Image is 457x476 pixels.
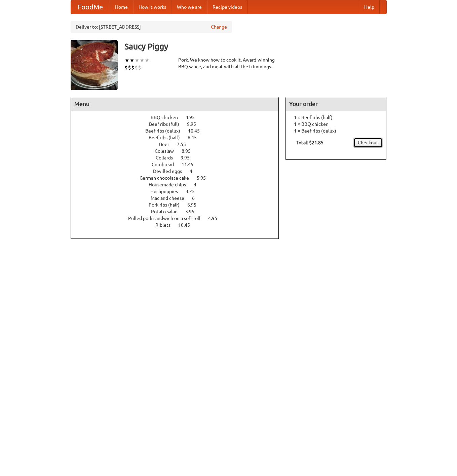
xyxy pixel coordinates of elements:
[186,115,201,120] span: 4.95
[71,21,232,33] div: Deliver to: [STREET_ADDRESS]
[289,114,383,121] li: 1 × Beef ribs (half)
[140,57,145,64] li: ★
[286,97,386,111] h4: Your order
[289,121,383,127] li: 1 × BBQ chicken
[124,40,387,53] h3: Saucy Piggy
[289,127,383,134] li: 1 × Beef ribs (delux)
[197,175,213,181] span: 5.95
[186,189,201,194] span: 3.25
[353,138,383,148] a: Checkout
[149,121,208,127] a: Beef ribs (full) 9.95
[194,182,203,187] span: 4
[188,128,206,134] span: 10.45
[296,140,323,145] b: Total: $21.85
[187,121,203,127] span: 9.95
[150,189,185,194] span: Hushpuppies
[177,142,193,147] span: 7.55
[149,182,193,187] span: Housemade chips
[128,64,131,71] li: $
[181,155,196,160] span: 9.95
[178,222,197,228] span: 10.45
[192,195,201,201] span: 6
[182,162,200,167] span: 11.45
[185,209,201,214] span: 3.95
[178,57,279,70] div: Pork. We know how to cook it. Award-winning BBQ sauce, and meat with all the trimmings.
[151,209,184,214] span: Potato salad
[156,155,180,160] span: Collards
[159,142,176,147] span: Beer
[188,135,203,140] span: 6.45
[140,175,196,181] span: German chocolate cake
[153,169,205,174] a: Devilled eggs 4
[135,57,140,64] li: ★
[135,64,138,71] li: $
[71,40,118,90] img: angular.jpg
[138,64,141,71] li: $
[110,0,133,14] a: Home
[145,128,187,134] span: Beef ribs (delux)
[140,175,218,181] a: German chocolate cake 5.95
[155,148,181,154] span: Coleslaw
[152,162,206,167] a: Cornbread 11.45
[71,0,110,14] a: FoodMe
[208,216,224,221] span: 4.95
[145,128,212,134] a: Beef ribs (delux) 10.45
[152,162,181,167] span: Cornbread
[153,169,189,174] span: Devilled eggs
[151,115,185,120] span: BBQ chicken
[172,0,207,14] a: Who we are
[128,216,207,221] span: Pulled pork sandwich on a soft roll
[124,57,129,64] li: ★
[149,135,209,140] a: Beef ribs (half) 6.45
[187,202,203,208] span: 6.95
[149,135,187,140] span: Beef ribs (half)
[190,169,199,174] span: 4
[150,189,207,194] a: Hushpuppies 3.25
[151,195,191,201] span: Mac and cheese
[131,64,135,71] li: $
[151,195,207,201] a: Mac and cheese 6
[149,202,209,208] a: Pork ribs (half) 6.95
[151,209,207,214] a: Potato salad 3.95
[159,142,198,147] a: Beer 7.55
[128,216,230,221] a: Pulled pork sandwich on a soft roll 4.95
[359,0,380,14] a: Help
[151,115,207,120] a: BBQ chicken 4.95
[156,155,202,160] a: Collards 9.95
[129,57,135,64] li: ★
[71,97,279,111] h4: Menu
[182,148,197,154] span: 8.95
[155,148,203,154] a: Coleslaw 8.95
[124,64,128,71] li: $
[211,24,227,30] a: Change
[133,0,172,14] a: How it works
[145,57,150,64] li: ★
[149,121,186,127] span: Beef ribs (full)
[155,222,202,228] a: Riblets 10.45
[149,202,186,208] span: Pork ribs (half)
[149,182,209,187] a: Housemade chips 4
[155,222,177,228] span: Riblets
[207,0,247,14] a: Recipe videos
